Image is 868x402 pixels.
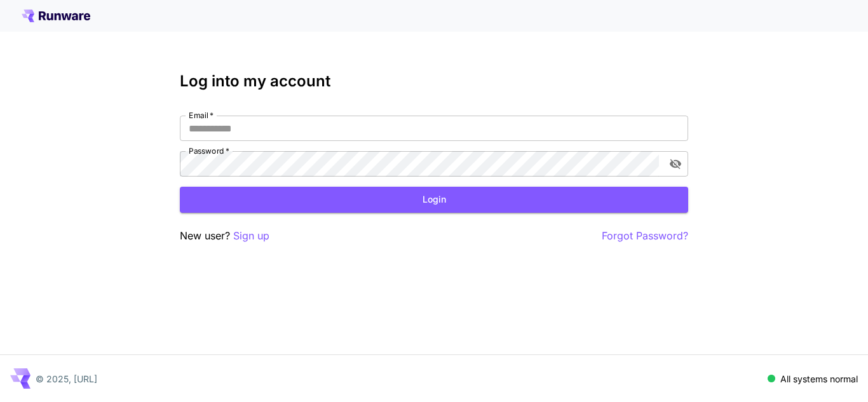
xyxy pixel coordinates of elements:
p: © 2025, [URL] [36,372,97,385]
button: Forgot Password? [602,228,688,244]
p: New user? [180,228,269,244]
label: Email [189,110,214,121]
button: Login [180,187,688,213]
button: toggle password visibility [664,152,687,175]
h3: Log into my account [180,72,688,90]
label: Password [189,145,229,156]
p: All systems normal [780,372,858,385]
button: Sign up [233,228,269,244]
